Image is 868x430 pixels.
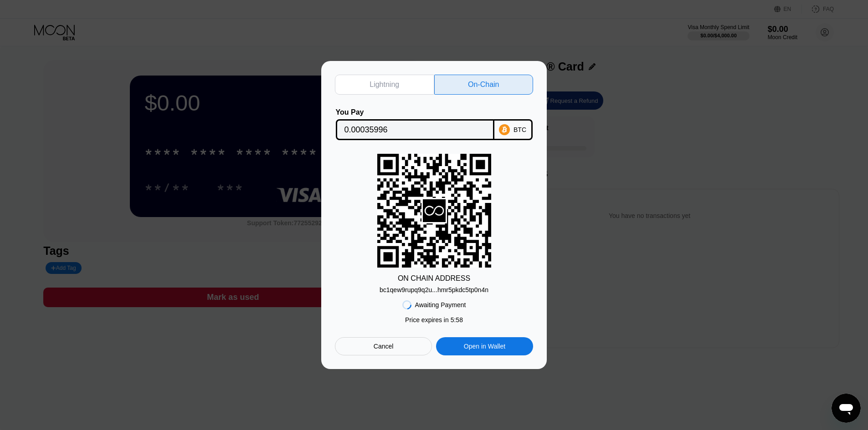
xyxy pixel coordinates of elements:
div: Price expires in [405,316,463,324]
div: On-Chain [434,75,534,95]
div: bc1qew9rupq9q2u...hmr5pkdc5tp0n4n [380,286,488,293]
div: Awaiting Payment [415,301,466,309]
div: You Pay [336,108,494,116]
div: On-Chain [468,80,499,89]
span: 5 : 58 [451,316,463,324]
div: ON CHAIN ADDRESS [398,274,470,283]
div: Cancel [335,337,432,355]
div: Open in Wallet [464,342,505,350]
div: Lightning [335,75,434,95]
div: You PayBTC [335,108,533,140]
div: Cancel [374,342,394,350]
div: Open in Wallet [436,337,533,355]
div: Lightning [370,80,399,89]
div: bc1qew9rupq9q2u...hmr5pkdc5tp0n4n [380,283,488,293]
iframe: Button to launch messaging window [832,394,861,423]
div: BTC [514,126,526,133]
